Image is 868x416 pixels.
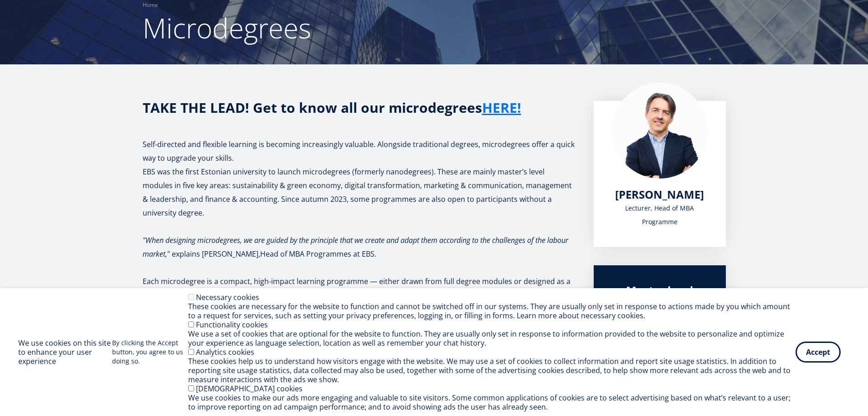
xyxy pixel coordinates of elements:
a: [PERSON_NAME] [615,188,704,201]
div: Master level microdegrees are in English and the study period is nine weeks. Bachelor-level micro... [612,284,708,393]
div: We use cookies to make our ads more engaging and valuable to site visitors. Some common applicati... [188,393,796,411]
p: Self-directed and flexible learning is becoming increasingly valuable. Alongside traditional degr... [143,137,575,165]
h2: We use cookies on this site to enhance your user experience [18,338,112,366]
strong: TAKE THE LEAD! Get to know all our microdegrees [143,98,521,117]
div: Lecturer, Head of MBA Programme [612,201,708,229]
em: "When designing microdegrees, we are guided by the principle that we create and adapt them accord... [143,235,568,259]
label: Necessary cookies [196,292,259,302]
label: [DEMOGRAPHIC_DATA] cookies [196,384,303,394]
label: Analytics cookies [196,347,254,357]
p: By clicking the Accept button, you agree to us doing so. [112,338,188,366]
span: Microdegrees [143,9,311,47]
p: " explains [PERSON_NAME], Head of MBA Programmes at EBS. Each microdegree is a compact, high-impa... [143,233,575,316]
img: Marko Rillo [612,83,708,179]
div: We use a set of cookies that are optional for the website to function. They are usually only set ... [188,329,796,348]
label: Functionality cookies [196,320,268,330]
a: HERE! [482,101,521,115]
span: [PERSON_NAME] [615,187,704,202]
button: Accept [796,342,841,363]
a: Home [143,0,158,10]
div: These cookies help us to understand how visitors engage with the website. We may use a set of coo... [188,357,796,384]
p: EBS was the first Estonian university to launch microdegrees (formerly nanodegrees). These are ma... [143,165,575,220]
div: These cookies are necessary for the website to function and cannot be switched off in our systems... [188,302,796,320]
